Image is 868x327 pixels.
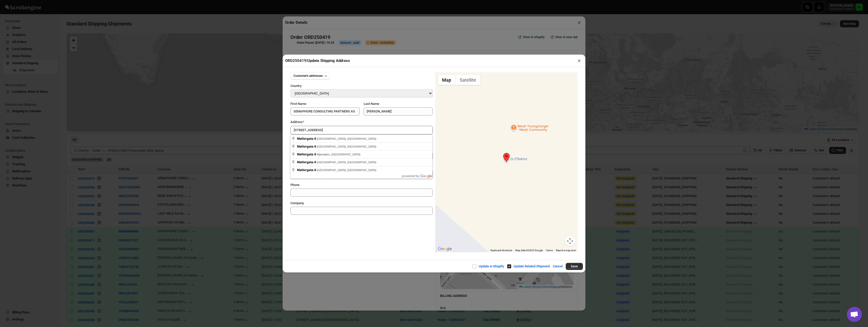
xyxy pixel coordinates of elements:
[437,246,453,252] img: Google
[437,246,453,252] a: Open this area in Google Maps (opens a new window)
[566,263,583,270] button: Save
[297,160,313,164] span: Møllergata
[546,249,553,252] a: Terms (opens in new tab)
[314,160,316,164] span: 6
[290,120,433,125] div: Address
[491,249,512,252] button: Keyboard shortcuts
[297,168,313,172] span: Møllergata
[314,168,316,172] span: 6
[290,183,300,187] span: Phone
[297,137,313,141] span: Møllergata
[576,57,583,64] button: ×
[556,249,576,252] a: Report a map error
[479,264,504,268] span: Update in Shopify
[297,145,313,148] span: Møllergata
[314,152,316,156] span: 6
[297,152,313,156] span: Møllergata
[317,145,376,148] span: [GEOGRAPHIC_DATA], [GEOGRAPHIC_DATA]
[290,83,433,89] div: Country
[293,74,323,78] span: Customer's addresses
[455,75,480,85] button: Show satellite imagery
[317,161,376,164] span: [GEOGRAPHIC_DATA], [GEOGRAPHIC_DATA]
[290,72,330,79] button: Customer's addresses
[364,102,379,106] span: Last Name
[285,58,350,63] span: ORD250419 | Update Shipping Address
[469,261,507,271] button: Update in Shopify
[504,261,553,271] button: Update Related Shipment
[513,264,550,268] span: Update Related Shipment
[290,201,304,205] span: Company
[515,249,543,252] span: Map data ©2025 Google
[314,137,316,141] span: 6
[290,126,433,134] input: Enter a address
[438,75,455,85] button: Show street map
[317,153,360,156] span: Mjøndalen, [GEOGRAPHIC_DATA]
[847,307,862,322] div: Open chat
[550,261,566,271] button: Cancel
[317,137,376,140] span: [GEOGRAPHIC_DATA], [GEOGRAPHIC_DATA]
[565,236,575,246] button: Map camera controls
[290,102,306,106] span: First Name
[314,145,316,148] span: 6
[317,169,376,172] span: [GEOGRAPHIC_DATA], [GEOGRAPHIC_DATA]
